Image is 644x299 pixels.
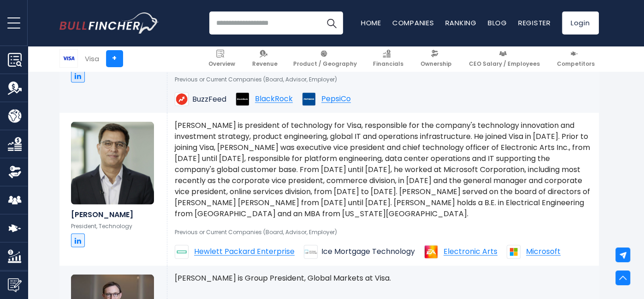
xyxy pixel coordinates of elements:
span: Ice Mortgage Technology [321,247,415,256]
img: PepsiCo [302,92,316,106]
a: Competitors [553,46,599,71]
button: Search [320,11,343,34]
a: PepsiCo [302,92,351,106]
p: President, Technology [71,222,155,230]
a: Ownership [416,46,456,71]
span: BlackRock [255,95,293,103]
span: Overview [208,60,235,68]
span: Ownership [420,60,452,68]
span: Product / Geography [293,60,357,68]
a: Product / Geography [289,46,361,71]
img: Hewlett Packard Enterprise [175,245,189,259]
a: Blog [488,18,507,28]
div: Visa [85,53,99,64]
img: Rajat Taneja [71,121,154,204]
a: Home [361,18,381,28]
img: Ice Mortgage Technology [304,245,318,259]
span: CEO Salary / Employees [469,60,540,68]
a: CEO Salary / Employees [465,46,544,71]
span: Revenue [252,60,278,68]
span: BuzzFeed [192,94,226,104]
a: Login [562,11,599,34]
img: BlackRock [236,92,249,106]
a: Register [518,18,551,28]
a: Go to homepage [59,12,159,34]
a: Financials [369,46,408,71]
a: Companies [392,18,434,28]
a: Microsoft [507,245,561,259]
p: Previous or Current Companies (Board, Advisor, Employer) [175,228,591,236]
a: Revenue [248,46,282,71]
img: BuzzFeed [175,92,189,106]
span: Competitors [557,60,595,68]
h6: [PERSON_NAME] [71,210,155,218]
p: Previous or Current Companies (Board, Advisor, Employer) [175,75,591,83]
p: [PERSON_NAME] is Group President, Global Markets at Visa. [175,272,591,283]
a: Overview [204,46,239,71]
span: Microsoft [526,247,561,255]
span: Hewlett Packard Enterprise [194,247,295,255]
img: V logo [60,50,77,67]
img: Microsoft [507,245,520,259]
a: + [106,50,123,67]
span: Electronic Arts [443,247,497,255]
img: Bullfincher logo [59,12,159,34]
span: PepsiCo [321,95,351,103]
span: Financials [373,60,403,68]
img: Ownership [8,165,22,179]
p: [PERSON_NAME] is president of technology for Visa, responsible for the company's technology innov... [175,120,591,219]
a: Electronic Arts [424,245,497,259]
a: Hewlett Packard Enterprise [175,245,295,259]
a: Ranking [445,18,477,28]
a: BlackRock [236,92,293,106]
img: Electronic Arts [424,245,438,259]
